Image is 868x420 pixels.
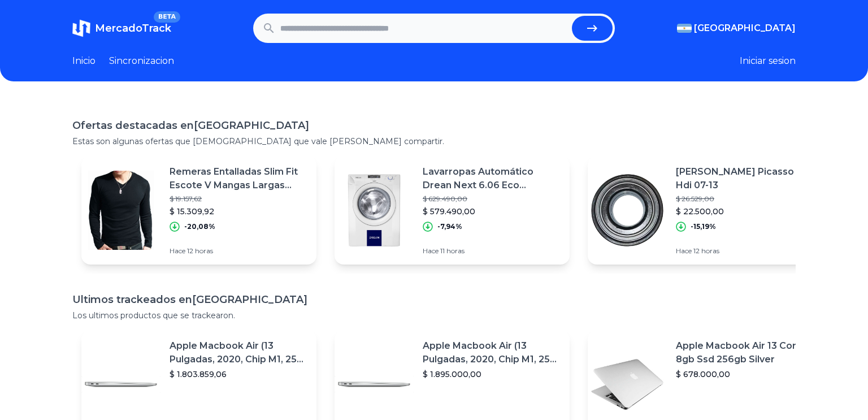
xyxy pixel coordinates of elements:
[676,369,814,380] p: $ 678.000,00
[423,246,561,256] p: Hace 11 horas
[691,222,716,231] p: -15,19%
[72,19,171,37] a: MercadoTrackBETA
[170,194,307,203] p: $ 19.157,62
[677,21,796,35] button: [GEOGRAPHIC_DATA]
[694,21,796,35] span: [GEOGRAPHIC_DATA]
[72,19,90,37] img: MercadoTrack
[423,369,561,380] p: $ 1.895.000,00
[437,222,462,231] p: -7,94%
[423,206,561,217] p: $ 579.490,00
[335,156,570,265] a: Featured imageLavarropas Automático Drean Next 6.06 Eco [PERSON_NAME] 6kg 220 v$ 629.490,00$ 579....
[170,206,307,217] p: $ 15.309,92
[588,156,823,265] a: Featured image[PERSON_NAME] Picasso 2.0 Hdi 07-13$ 26.529,00$ 22.500,00-15,19%Hace 12 horas
[677,24,692,33] img: Argentina
[676,206,814,217] p: $ 22.500,00
[109,54,174,68] a: Sincronizacion
[335,171,414,250] img: Featured image
[423,194,561,203] p: $ 629.490,00
[81,156,316,265] a: Featured imageRemeras Entalladas Slim Fit Escote V Mangas Largas Algodon$ 19.157,62$ 15.309,92-20...
[184,222,215,231] p: -20,08%
[72,118,796,133] h1: Ofertas destacadas en [GEOGRAPHIC_DATA]
[676,194,814,203] p: $ 26.529,00
[81,171,160,250] img: Featured image
[676,246,814,256] p: Hace 12 horas
[588,171,667,250] img: Featured image
[95,22,171,34] span: MercadoTrack
[154,11,180,23] span: BETA
[423,339,561,366] p: Apple Macbook Air (13 Pulgadas, 2020, Chip M1, 256 Gb De Ssd, 8 Gb De Ram) - Plata
[170,369,307,380] p: $ 1.803.859,06
[740,54,796,68] button: Iniciar sesion
[676,339,814,366] p: Apple Macbook Air 13 Core I5 8gb Ssd 256gb Silver
[72,310,796,321] p: Los ultimos productos que se trackearon.
[170,339,307,366] p: Apple Macbook Air (13 Pulgadas, 2020, Chip M1, 256 Gb De Ssd, 8 Gb De Ram) - Plata
[676,165,814,192] p: [PERSON_NAME] Picasso 2.0 Hdi 07-13
[72,54,96,68] a: Inicio
[72,136,796,147] p: Estas son algunas ofertas que [DEMOGRAPHIC_DATA] que vale [PERSON_NAME] compartir.
[423,165,561,192] p: Lavarropas Automático Drean Next 6.06 Eco [PERSON_NAME] 6kg 220 v
[170,165,307,192] p: Remeras Entalladas Slim Fit Escote V Mangas Largas Algodon
[170,246,307,256] p: Hace 12 horas
[72,292,796,308] h1: Ultimos trackeados en [GEOGRAPHIC_DATA]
